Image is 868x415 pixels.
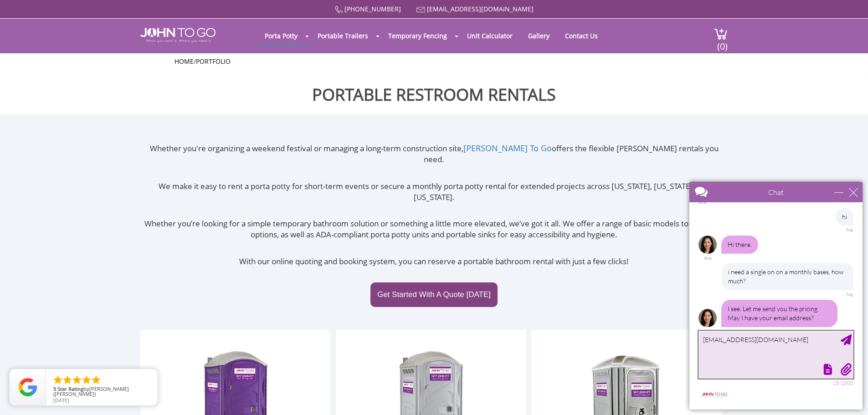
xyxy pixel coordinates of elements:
a: Portable Trailers [311,27,375,45]
a: Home [175,57,194,66]
p: Whether you're organizing a weekend festival or managing a long-term construction site, offers th... [140,143,728,165]
iframe: Live Chat Box [684,176,868,415]
img: Mail [416,7,425,13]
a: [PERSON_NAME] To Go [463,143,552,154]
li:  [91,374,102,385]
li:  [62,374,73,385]
img: Review Rating [19,378,37,396]
li:  [52,374,63,385]
a: Unit Calculator [460,27,519,45]
p: Whether you’re looking for a simple temporary bathroom solution or something a little more elevat... [140,218,728,241]
a: [EMAIL_ADDRESS][DOMAIN_NAME] [427,5,534,13]
ul: / [175,57,694,66]
a: Porta Potty [258,27,304,45]
a: Contact Us [558,27,605,45]
a: Temporary Fencing [381,27,454,45]
li:  [81,374,92,385]
span: [PERSON_NAME] ([PERSON_NAME]) [53,385,129,397]
img: cart a [714,28,728,40]
img: Call [335,6,343,14]
li:  [72,374,82,385]
span: Star Rating [57,385,83,392]
span: by [53,386,150,398]
img: JOHN to go [140,28,216,42]
a: Portfolio [196,57,231,66]
a: Gallery [521,27,556,45]
p: We make it easy to rent a porta potty for short-term events or secure a monthly porta potty renta... [140,181,728,203]
span: 5 [53,385,56,392]
span: [DATE] [53,397,69,404]
span: (0) [717,33,728,52]
p: With our online quoting and booking system, you can reserve a portable bathroom rental with just ... [140,256,728,267]
a: [PHONE_NUMBER] [344,5,401,13]
a: Get Started With A Quote [DATE] [370,282,498,307]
